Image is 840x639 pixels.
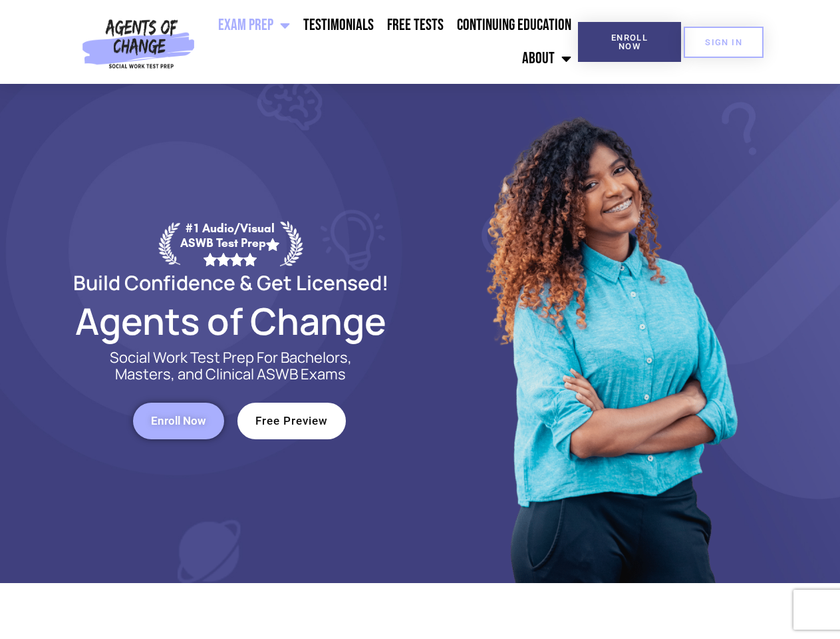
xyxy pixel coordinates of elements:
h2: Build Confidence & Get Licensed! [41,273,420,292]
a: Continuing Education [450,9,578,42]
a: Enroll Now [578,22,681,62]
a: About [515,42,578,75]
a: Testimonials [297,9,380,42]
span: SIGN IN [705,38,742,47]
a: Free Preview [237,403,346,439]
a: SIGN IN [684,27,764,58]
p: Social Work Test Prep For Bachelors, Masters, and Clinical ASWB Exams [94,349,367,383]
span: Enroll Now [151,415,206,427]
span: Enroll Now [599,33,660,51]
nav: Menu [200,9,578,75]
a: Free Tests [380,9,450,42]
img: Website Image 1 (1) [477,84,743,583]
a: Enroll Now [133,403,224,439]
h2: Agents of Change [41,306,420,336]
div: #1 Audio/Visual ASWB Test Prep [180,221,280,266]
span: Free Preview [255,415,328,427]
a: Exam Prep [211,9,297,42]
